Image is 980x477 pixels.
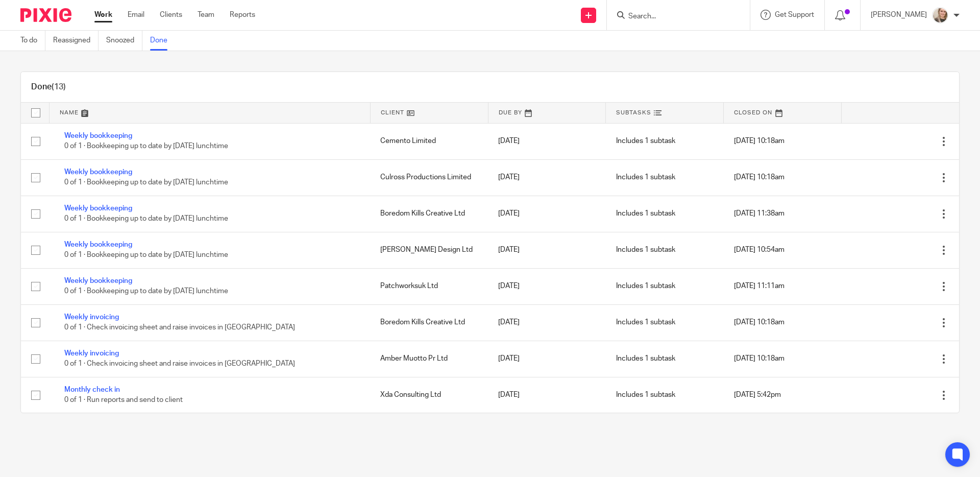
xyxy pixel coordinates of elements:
[64,169,132,176] a: Weekly bookkeeping
[370,196,488,232] td: Boredom Kills Creative Ltd
[616,137,675,145] span: Includes 1 subtask
[370,341,488,377] td: Amber Muotto Pr Ltd
[616,110,651,115] span: Subtasks
[616,319,675,326] span: Includes 1 subtask
[616,246,675,253] span: Includes 1 subtask
[616,282,675,290] span: Includes 1 subtask
[488,341,606,377] td: [DATE]
[106,31,142,51] a: Snoozed
[775,11,814,18] span: Get Support
[150,31,175,51] a: Done
[64,397,183,404] span: 0 of 1 · Run reports and send to client
[724,377,842,413] td: [DATE] 5:42pm
[370,268,488,304] td: Patchworksuk Ltd
[370,159,488,196] td: Culross Productions Limited
[370,377,488,413] td: Xda Consulting Ltd
[488,159,606,196] td: [DATE]
[932,7,948,23] img: IMG_7594.jpg
[198,10,214,20] a: Team
[488,232,606,268] td: [DATE]
[230,10,255,20] a: Reports
[64,386,120,393] a: Monthly check in
[724,304,842,341] td: [DATE] 10:18am
[64,179,228,186] span: 0 of 1 · Bookkeeping up to date by [DATE] lunchtime
[616,210,675,217] span: Includes 1 subtask
[616,174,675,181] span: Includes 1 subtask
[724,341,842,377] td: [DATE] 10:18am
[20,8,71,22] img: Pixie
[370,123,488,159] td: Cemento Limited
[616,391,675,398] span: Includes 1 subtask
[488,123,606,159] td: [DATE]
[488,196,606,232] td: [DATE]
[64,241,132,248] a: Weekly bookkeeping
[724,268,842,304] td: [DATE] 11:11am
[64,143,228,150] span: 0 of 1 · Bookkeeping up to date by [DATE] lunchtime
[20,31,45,51] a: To do
[94,10,112,20] a: Work
[64,361,295,368] span: 0 of 1 · Check invoicing sheet and raise invoices in [GEOGRAPHIC_DATA]
[616,355,675,362] span: Includes 1 subtask
[724,123,842,159] td: [DATE] 10:18am
[871,10,927,20] p: [PERSON_NAME]
[160,10,182,20] a: Clients
[64,288,228,295] span: 0 of 1 · Bookkeeping up to date by [DATE] lunchtime
[488,268,606,304] td: [DATE]
[64,205,132,212] a: Weekly bookkeeping
[64,132,132,139] a: Weekly bookkeeping
[64,350,119,357] a: Weekly invoicing
[724,232,842,268] td: [DATE] 10:54am
[128,10,144,20] a: Email
[64,277,132,284] a: Weekly bookkeeping
[64,314,119,321] a: Weekly invoicing
[31,82,66,92] h1: Done
[64,252,228,259] span: 0 of 1 · Bookkeeping up to date by [DATE] lunchtime
[64,216,228,223] span: 0 of 1 · Bookkeeping up to date by [DATE] lunchtime
[370,304,488,341] td: Boredom Kills Creative Ltd
[724,196,842,232] td: [DATE] 11:38am
[627,12,719,21] input: Search
[370,232,488,268] td: [PERSON_NAME] Design Ltd
[64,324,295,331] span: 0 of 1 · Check invoicing sheet and raise invoices in [GEOGRAPHIC_DATA]
[488,304,606,341] td: [DATE]
[52,83,66,91] span: (13)
[53,31,99,51] a: Reassigned
[488,377,606,413] td: [DATE]
[724,159,842,196] td: [DATE] 10:18am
